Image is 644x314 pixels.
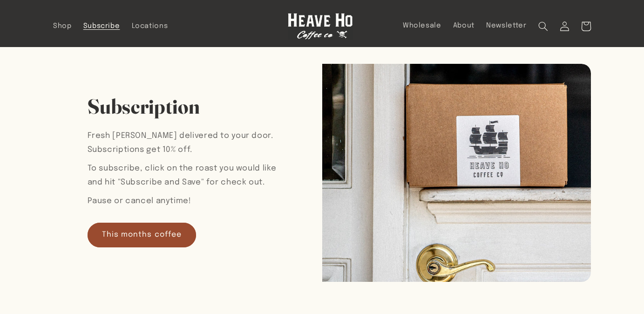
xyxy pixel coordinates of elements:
[132,22,168,31] span: Locations
[88,129,288,157] p: Fresh [PERSON_NAME] delivered to your door. Subscriptions get 10% off.
[532,15,554,37] summary: Search
[453,21,475,30] span: About
[88,162,288,189] p: To subscribe, click on the roast you would like and hit "Subscribe and Save" for check out.
[88,223,197,247] a: This months coffee
[53,22,72,31] span: Shop
[481,15,533,36] a: Newsletter
[88,194,288,208] p: Pause or cancel anytime!
[403,21,441,30] span: Wholesale
[397,15,447,36] a: Wholesale
[77,16,126,36] a: Subscribe
[126,16,174,36] a: Locations
[288,13,353,40] img: Heave Ho Coffee Co
[47,16,77,36] a: Shop
[88,93,200,120] h2: Subscription
[486,21,526,30] span: Newsletter
[83,22,120,31] span: Subscribe
[447,15,480,36] a: About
